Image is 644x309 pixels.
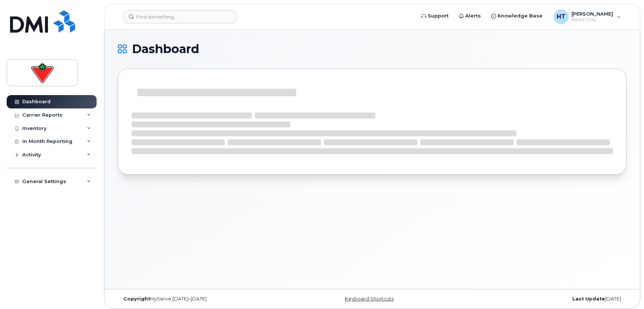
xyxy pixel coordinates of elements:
[345,296,394,302] a: Keyboard Shortcuts
[132,43,199,55] span: Dashboard
[118,296,287,302] div: MyServe [DATE]–[DATE]
[457,296,627,302] div: [DATE]
[572,296,605,302] strong: Last Update
[123,296,150,302] strong: Copyright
